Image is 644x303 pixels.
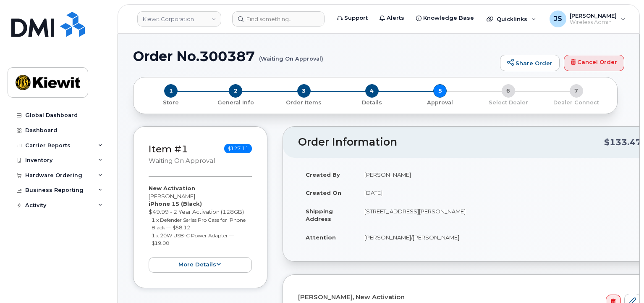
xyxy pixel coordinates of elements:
strong: Created On [306,189,341,196]
h2: Order Information [298,136,604,148]
a: 1 Store [140,98,202,106]
div: $133.47 [604,134,641,150]
iframe: Messenger Launcher [607,266,638,297]
p: General Info [205,99,266,106]
h4: [PERSON_NAME], New Activation [298,294,641,301]
small: 1 x Defender Series Pro Case for iPhone Black — $58.12 [152,217,246,231]
strong: Attention [306,234,336,241]
span: 3 [297,84,311,98]
a: Share Order [500,55,560,72]
span: $127.11 [224,144,252,153]
h1: Order No.300387 [133,49,496,64]
small: 1 x 20W USB-C Power Adapter — $19.00 [152,232,234,247]
a: 3 Order Items [270,98,338,106]
p: Store [144,99,198,106]
p: Details [341,99,403,106]
a: 2 General Info [202,98,270,106]
div: [PERSON_NAME] $49.99 - 2 Year Activation (128GB) [149,184,252,272]
a: Cancel Order [564,55,624,72]
small: (Waiting On Approval) [259,49,323,62]
small: Waiting On Approval [149,157,215,165]
span: 1 [164,84,178,98]
strong: Shipping Address [306,208,333,223]
a: Item #1 [149,143,188,155]
span: 4 [365,84,379,98]
p: Order Items [273,99,335,106]
strong: New Activation [149,185,195,191]
strong: Created By [306,171,340,178]
button: more details [149,257,252,273]
a: 4 Details [338,98,406,106]
span: 2 [229,84,242,98]
strong: iPhone 15 (Black) [149,200,202,207]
